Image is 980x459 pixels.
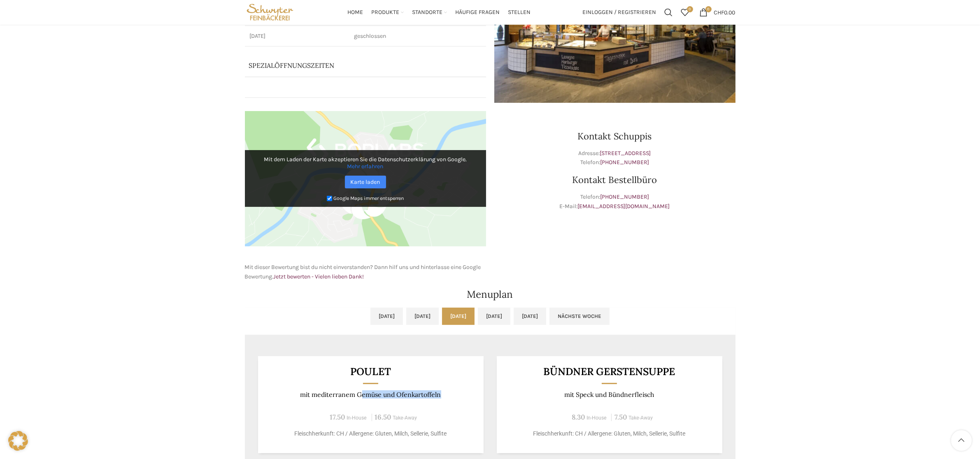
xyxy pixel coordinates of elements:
[455,4,500,21] a: Häufige Fragen
[330,413,345,422] span: 17.50
[274,273,364,280] a: Jetzt bewerten - Vielen lieben Dank!
[412,9,442,16] span: Standorte
[572,413,585,422] span: 8.30
[494,149,736,167] p: Adresse: Telefon:
[507,391,712,399] p: mit Speck und Bündnerfleisch
[393,415,417,421] span: Take-Away
[514,308,546,325] a: [DATE]
[507,429,712,438] p: Fleischherkunft: CH / Allergene: Gluten, Milch, Sellerie, Sulfite
[406,308,439,325] a: [DATE]
[455,9,500,16] span: Häufige Fragen
[508,9,531,16] span: Stellen
[245,290,736,299] h2: Menuplan
[370,308,403,325] a: [DATE]
[245,263,486,281] p: Mit dieser Bewertung bist du nicht einverstanden? Dann hilf uns und hinterlasse eine Google Bewer...
[661,4,677,21] a: Suchen
[268,366,473,377] h3: Poulet
[478,308,510,325] a: [DATE]
[677,4,694,21] a: 0
[549,308,610,325] a: Nächste Woche
[583,9,656,15] span: Einloggen / Registrieren
[494,175,736,184] h3: Kontakt Bestellbüro
[347,163,384,170] a: Mehr erfahren
[347,415,367,421] span: In-House
[245,111,486,247] img: Google Maps
[578,203,670,210] a: [EMAIL_ADDRESS][DOMAIN_NAME]
[600,159,649,166] a: [PHONE_NUMBER]
[696,4,740,21] a: 0 CHF0.00
[333,195,404,201] small: Google Maps immer entsperren
[714,9,736,16] bdi: 0.00
[249,61,442,70] p: Spezialöffnungszeiten
[705,6,712,12] span: 0
[371,9,399,16] span: Produkte
[268,429,473,438] p: Fleischherkunft: CH / Allergene: Gluten, Milch, Sellerie, Sulfite
[494,132,736,141] h3: Kontakt Schuppis
[412,4,447,21] a: Standorte
[375,413,391,422] span: 16.50
[687,6,693,12] span: 0
[714,9,724,16] span: CHF
[615,413,627,422] span: 7.50
[245,8,296,15] a: Site logo
[587,415,607,421] span: In-House
[299,4,578,21] div: Main navigation
[268,391,473,399] p: mit mediterranem Gemüse und Ofenkartoffeln
[345,176,386,188] a: Karte laden
[250,32,345,40] p: [DATE]
[347,9,363,16] span: Home
[371,4,404,21] a: Produkte
[327,196,332,201] input: Google Maps immer entsperren
[951,430,972,451] a: Scroll to top button
[251,156,480,170] p: Mit dem Laden der Karte akzeptieren Sie die Datenschutzerklärung von Google.
[494,192,736,211] p: Telefon: E-Mail:
[579,4,661,21] a: Einloggen / Registrieren
[600,193,649,200] a: [PHONE_NUMBER]
[629,415,653,421] span: Take-Away
[600,150,651,157] a: [STREET_ADDRESS]
[354,32,481,40] p: geschlossen
[508,4,531,21] a: Stellen
[442,308,475,325] a: [DATE]
[347,4,363,21] a: Home
[677,4,694,21] div: Meine Wunschliste
[507,366,712,377] h3: Bündner Gerstensuppe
